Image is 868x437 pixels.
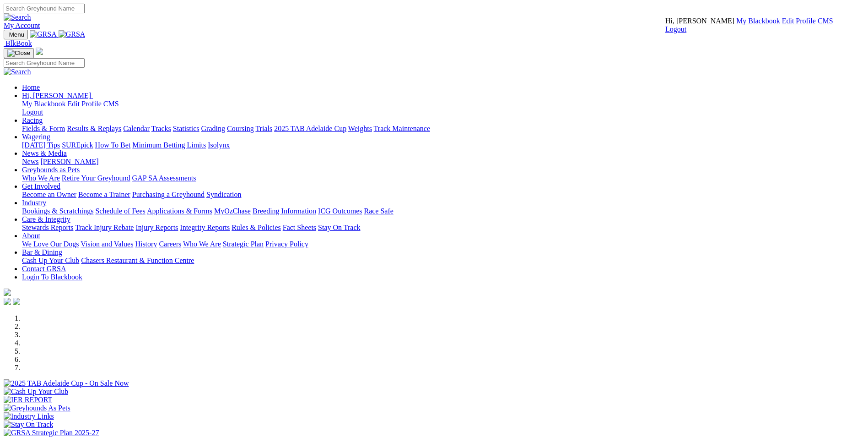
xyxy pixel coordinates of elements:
[22,141,864,149] div: Wagering
[36,48,43,55] img: logo-grsa-white.png
[180,224,230,231] a: Integrity Reports
[22,265,66,273] a: Contact GRSA
[59,30,86,38] img: GRSA
[95,207,145,215] a: Schedule of Fees
[22,191,76,198] a: Become an Owner
[223,240,264,248] a: Strategic Plan
[7,49,30,57] img: Close
[227,125,254,132] a: Coursing
[374,125,430,132] a: Track Maintenance
[22,92,91,99] span: Hi, [PERSON_NAME]
[4,388,68,396] img: Cash Up Your Club
[135,224,178,231] a: Injury Reports
[232,224,281,231] a: Rules & Policies
[4,4,85,13] input: Search
[22,232,40,240] a: About
[4,289,11,296] img: logo-grsa-white.png
[22,133,50,141] a: Wagering
[62,141,93,149] a: SUREpick
[22,199,46,207] a: Industry
[132,191,205,198] a: Purchasing a Greyhound
[201,125,225,132] a: Grading
[818,17,833,25] a: CMS
[214,207,251,215] a: MyOzChase
[78,191,130,198] a: Become a Trainer
[75,224,134,231] a: Track Injury Rebate
[123,125,150,132] a: Calendar
[22,248,62,256] a: Bar & Dining
[4,298,11,305] img: facebook.svg
[665,17,734,25] span: Hi, [PERSON_NAME]
[348,125,372,132] a: Weights
[736,17,780,25] a: My Blackbook
[22,257,79,264] a: Cash Up Your Club
[253,207,316,215] a: Breeding Information
[665,25,686,33] a: Logout
[782,17,816,25] a: Edit Profile
[22,207,864,215] div: Industry
[206,191,241,198] a: Syndication
[4,396,52,404] img: IER REPORT
[364,207,393,215] a: Race Safe
[22,158,864,166] div: News & Media
[13,298,20,305] img: twitter.svg
[22,240,864,248] div: About
[22,174,864,182] div: Greyhounds as Pets
[22,224,73,231] a: Stewards Reports
[4,404,70,412] img: Greyhounds As Pets
[81,257,194,264] a: Chasers Restaurant & Function Centre
[22,158,38,165] a: News
[22,240,79,248] a: We Love Our Dogs
[4,412,54,421] img: Industry Links
[22,108,43,116] a: Logout
[22,257,864,265] div: Bar & Dining
[22,100,66,108] a: My Blackbook
[22,224,864,232] div: Care & Integrity
[22,141,60,149] a: [DATE] Tips
[22,166,80,174] a: Greyhounds as Pets
[4,429,99,437] img: GRSA Strategic Plan 2025-27
[4,421,53,429] img: Stay On Track
[22,125,65,132] a: Fields & Form
[22,92,93,99] a: Hi, [PERSON_NAME]
[265,240,308,248] a: Privacy Policy
[4,22,40,29] a: My Account
[22,273,82,281] a: Login To Blackbook
[183,240,221,248] a: Who We Are
[665,17,833,33] div: My Account
[40,158,98,165] a: [PERSON_NAME]
[159,240,181,248] a: Careers
[22,182,60,190] a: Get Involved
[30,30,57,38] img: GRSA
[147,207,212,215] a: Applications & Forms
[22,125,864,133] div: Racing
[22,83,40,91] a: Home
[22,174,60,182] a: Who We Are
[135,240,157,248] a: History
[4,39,32,47] a: BlkBook
[4,58,85,68] input: Search
[103,100,119,108] a: CMS
[67,125,121,132] a: Results & Replays
[4,30,28,39] button: Toggle navigation
[274,125,346,132] a: 2025 TAB Adelaide Cup
[132,141,206,149] a: Minimum Betting Limits
[4,379,129,388] img: 2025 TAB Adelaide Cup - On Sale Now
[173,125,199,132] a: Statistics
[9,31,24,38] span: Menu
[22,191,864,199] div: Get Involved
[22,116,43,124] a: Racing
[95,141,131,149] a: How To Bet
[5,39,32,47] span: BlkBook
[4,48,34,58] button: Toggle navigation
[22,207,93,215] a: Bookings & Scratchings
[255,125,272,132] a: Trials
[132,174,196,182] a: GAP SA Assessments
[22,100,864,116] div: Hi, [PERSON_NAME]
[22,215,70,223] a: Care & Integrity
[4,68,31,76] img: Search
[151,125,171,132] a: Tracks
[81,240,133,248] a: Vision and Values
[4,13,31,22] img: Search
[283,224,316,231] a: Fact Sheets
